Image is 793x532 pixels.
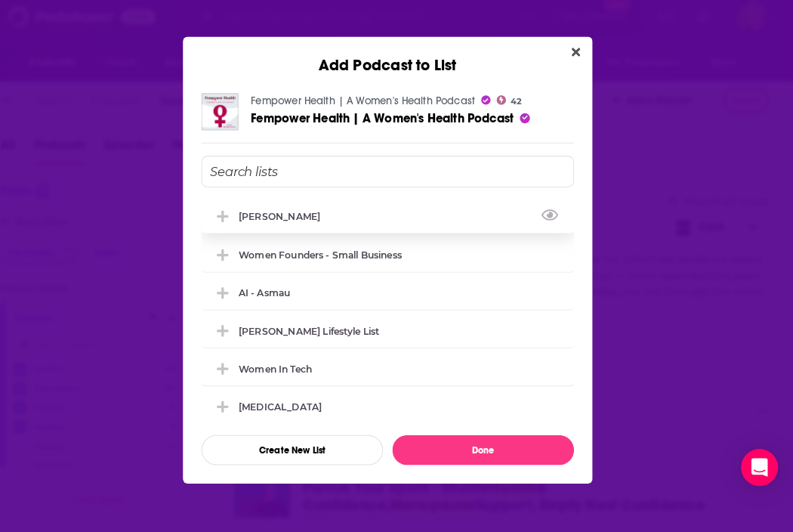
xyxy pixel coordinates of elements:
[214,206,579,240] div: Dr. Sophia Yen
[214,164,579,195] input: Search lists
[251,329,388,341] div: [PERSON_NAME] Lifestyle List
[742,450,778,487] div: Open Intercom Messenger
[251,255,410,267] div: Women Founders - Small Business
[214,103,251,139] img: Fempower Health | A Women's Health Podcast
[251,367,322,378] div: Women in Tech
[570,54,591,73] button: Close
[214,164,579,466] div: Add Podcast To List
[251,404,332,415] div: [MEDICAL_DATA]
[331,226,340,227] button: View Link
[263,104,482,116] a: Fempower Health | A Women's Health Podcast
[263,120,520,135] a: Fempower Health | A Women's Health Podcast
[196,48,597,85] div: Add Podcast to List
[503,105,527,114] a: 42
[214,355,579,388] div: Women in Tech
[214,281,579,314] div: AI - Asmau
[214,437,392,466] button: Create New List
[251,292,301,304] div: AI - Asmau
[214,244,579,277] div: Women Founders - Small Business
[401,437,579,466] button: Done
[517,107,527,114] span: 42
[251,218,340,229] div: [PERSON_NAME]
[214,392,579,425] div: Autism
[214,318,579,351] div: Sherry Lifestyle List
